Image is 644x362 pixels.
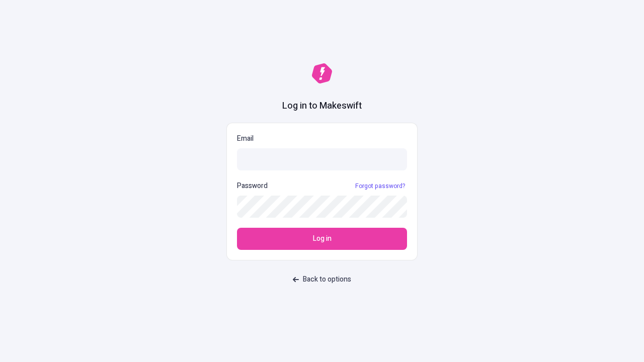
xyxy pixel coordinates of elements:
[287,270,357,289] button: Back to options
[237,148,407,170] input: Email
[237,228,407,250] button: Log in
[303,274,351,285] span: Back to options
[313,233,332,244] span: Log in
[237,180,268,192] p: Password
[237,133,407,144] p: Email
[353,182,407,190] a: Forgot password?
[282,100,362,113] h1: Log in to Makeswift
